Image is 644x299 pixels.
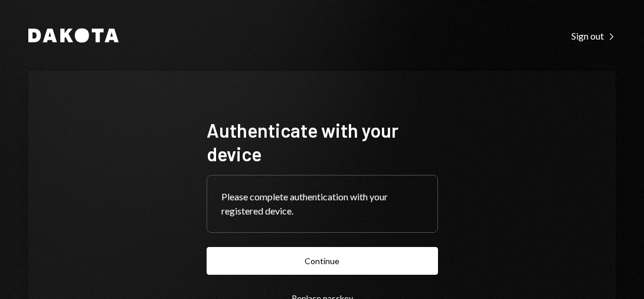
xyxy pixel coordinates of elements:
[221,190,423,218] div: Please complete authentication with your registered device.
[207,247,438,275] button: Continue
[571,29,616,42] a: Sign out
[207,118,438,165] h1: Authenticate with your device
[571,30,616,42] div: Sign out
